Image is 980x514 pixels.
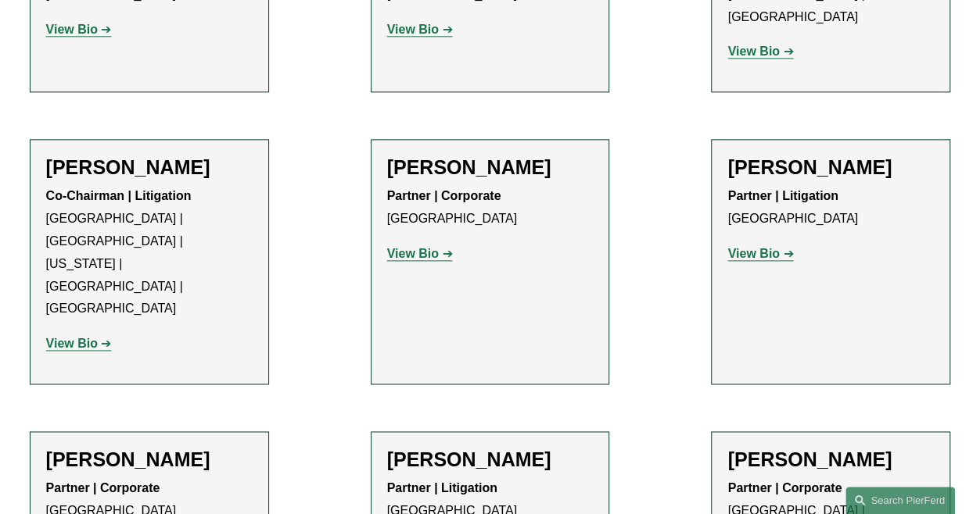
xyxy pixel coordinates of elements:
[46,155,253,179] h2: [PERSON_NAME]
[727,45,779,58] strong: View Bio
[387,247,453,260] a: View Bio
[387,155,594,179] h2: [PERSON_NAME]
[387,185,594,230] p: [GEOGRAPHIC_DATA]
[727,448,934,471] h2: [PERSON_NAME]
[46,448,253,471] h2: [PERSON_NAME]
[387,23,439,36] strong: View Bio
[727,185,934,230] p: [GEOGRAPHIC_DATA]
[387,448,594,471] h2: [PERSON_NAME]
[46,481,160,494] strong: Partner | Corporate
[46,189,192,202] strong: Co-Chairman | Litigation
[727,247,793,260] a: View Bio
[387,481,497,494] strong: Partner | Litigation
[46,337,98,350] strong: View Bio
[46,185,253,320] p: [GEOGRAPHIC_DATA] | [GEOGRAPHIC_DATA] | [US_STATE] | [GEOGRAPHIC_DATA] | [GEOGRAPHIC_DATA]
[387,23,453,36] a: View Bio
[727,481,842,494] strong: Partner | Corporate
[727,189,838,202] strong: Partner | Litigation
[46,23,98,36] strong: View Bio
[845,487,955,514] a: Search this site
[727,45,793,58] a: View Bio
[387,189,501,202] strong: Partner | Corporate
[46,23,112,36] a: View Bio
[727,247,779,260] strong: View Bio
[727,155,934,179] h2: [PERSON_NAME]
[387,247,439,260] strong: View Bio
[46,337,112,350] a: View Bio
